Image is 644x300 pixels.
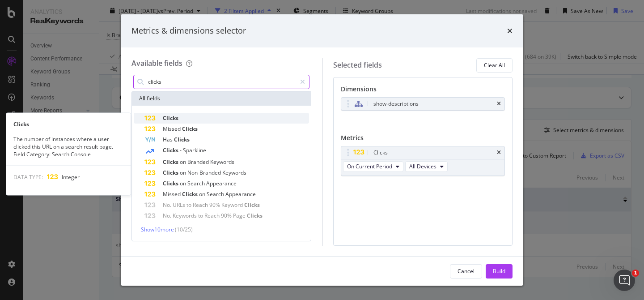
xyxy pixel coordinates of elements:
[180,158,187,166] span: on
[507,25,513,37] div: times
[131,25,246,37] div: Metrics & dimensions selector
[458,267,475,275] div: Cancel
[199,190,207,198] span: on
[221,201,244,209] span: Keyword
[222,169,246,176] span: Keywords
[187,180,206,187] span: Search
[341,97,505,111] div: show-descriptionstimes
[180,146,183,154] span: -
[476,58,513,73] button: Clear All
[486,264,513,279] button: Build
[163,212,173,219] span: No.
[221,212,233,219] span: 90%
[497,150,501,155] div: times
[484,61,505,69] div: Clear All
[193,201,209,209] span: Reach
[186,201,193,209] span: to
[187,169,222,176] span: Non-Branded
[175,226,193,233] span: ( 10 / 25 )
[163,114,178,122] span: Clicks
[347,163,392,170] span: On Current Period
[141,226,174,233] span: Show 10 more
[174,136,190,143] span: Clicks
[163,201,173,209] span: No.
[131,58,182,68] div: Available fields
[341,133,505,146] div: Metrics
[206,180,237,187] span: Appearance
[373,148,388,157] div: Clicks
[180,180,187,187] span: on
[614,270,635,291] iframe: Intercom live chat
[6,120,131,128] div: Clicks
[163,169,180,176] span: Clicks
[187,158,210,166] span: Branded
[183,146,206,154] span: Sparkline
[163,146,180,154] span: Clicks
[409,163,436,170] span: All Devices
[233,212,247,219] span: Page
[225,190,256,198] span: Appearance
[182,190,199,198] span: Clicks
[209,201,221,209] span: 90%
[132,91,311,106] div: All fields
[182,125,198,133] span: Clicks
[493,267,505,275] div: Build
[497,101,501,107] div: times
[163,190,182,198] span: Missed
[210,158,234,166] span: Keywords
[247,212,263,219] span: Clicks
[450,264,482,279] button: Cancel
[207,190,225,198] span: Search
[163,180,180,187] span: Clicks
[173,212,198,219] span: Keywords
[163,136,174,143] span: Has
[343,161,403,172] button: On Current Period
[632,270,639,277] span: 1
[204,212,221,219] span: Reach
[373,99,419,108] div: show-descriptions
[147,75,296,89] input: Search by field name
[333,60,382,70] div: Selected fields
[244,201,260,209] span: Clicks
[173,201,186,209] span: URLs
[163,158,180,166] span: Clicks
[341,85,505,97] div: Dimensions
[121,14,523,286] div: modal
[6,135,131,158] div: The number of instances where a user clicked this URL on a search result page. Field Category: Se...
[341,146,505,176] div: ClickstimesOn Current PeriodAll Devices
[198,212,204,219] span: to
[163,125,182,133] span: Missed
[405,161,448,172] button: All Devices
[180,169,187,176] span: on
